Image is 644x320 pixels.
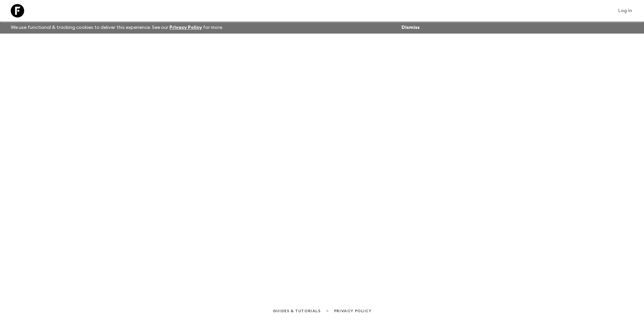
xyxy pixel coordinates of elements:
a: Log in [614,6,636,15]
a: Guides & Tutorials [273,307,321,315]
a: Privacy Policy [334,307,371,315]
button: Dismiss [400,23,421,32]
p: We use functional & tracking cookies to deliver this experience. See our for more. [8,21,226,34]
a: Privacy Policy [169,25,202,30]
